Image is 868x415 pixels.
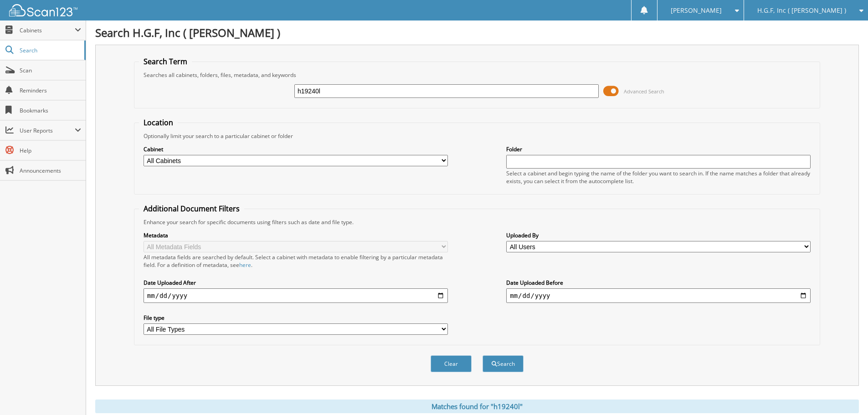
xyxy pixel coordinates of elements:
label: File type [144,314,448,322]
input: end [506,288,811,303]
span: H.G.F, Inc ( [PERSON_NAME] ) [757,8,846,13]
label: Uploaded By [506,231,811,239]
label: Date Uploaded Before [506,279,811,287]
span: Search [20,46,80,54]
a: here [239,261,251,269]
label: Date Uploaded After [144,279,448,287]
span: Advanced Search [624,88,664,95]
div: Select a cabinet and begin typing the name of the folder you want to search in. If the name match... [506,169,811,185]
legend: Search Term [139,56,192,67]
div: Optionally limit your search to a particular cabinet or folder [139,132,815,140]
img: scan123-logo-white.svg [9,4,77,16]
span: Cabinets [20,26,75,34]
span: Announcements [20,167,81,174]
label: Folder [506,145,811,153]
button: Search [483,355,524,372]
input: start [144,288,448,303]
h1: Search H.G.F, Inc ( [PERSON_NAME] ) [95,25,859,40]
button: Clear [431,355,472,372]
div: Matches found for "h19240l" [95,400,859,413]
legend: Additional Document Filters [139,204,244,214]
div: Searches all cabinets, folders, files, metadata, and keywords [139,71,815,79]
span: Help [20,147,81,154]
div: All metadata fields are searched by default. Select a cabinet with metadata to enable filtering b... [144,253,448,269]
span: Bookmarks [20,107,81,114]
label: Cabinet [144,145,448,153]
legend: Location [139,118,178,128]
div: Enhance your search for specific documents using filters such as date and file type. [139,218,815,226]
span: Reminders [20,87,81,94]
span: [PERSON_NAME] [671,8,722,13]
span: Scan [20,67,81,74]
span: User Reports [20,127,75,134]
label: Metadata [144,231,448,239]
